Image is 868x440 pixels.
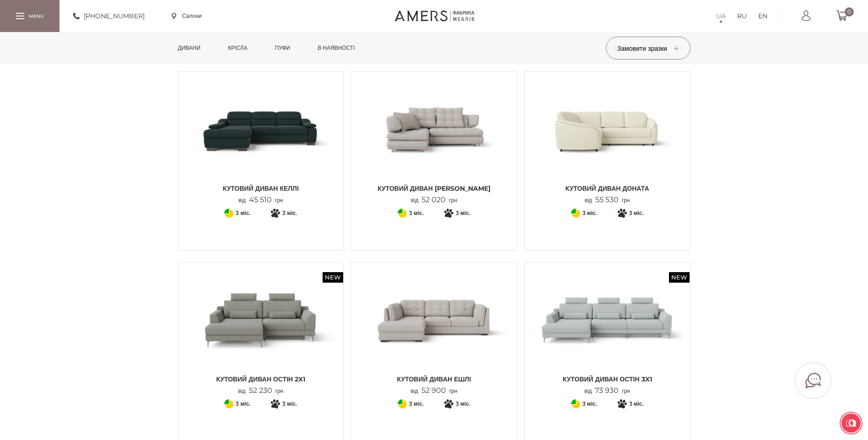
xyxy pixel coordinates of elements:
span: New [669,272,690,283]
span: 3 міс. [409,398,424,409]
button: Замовити зразки [606,37,690,59]
a: Кутовий диван ДОНАТА Кутовий диван ДОНАТА Кутовий диван ДОНАТА від55 530грн [532,79,683,204]
span: 3 міс. [456,208,470,219]
span: 52 020 [418,195,449,204]
span: Кутовий диван ДОНАТА [532,184,683,193]
p: від грн [238,386,283,395]
span: 3 міс. [282,208,297,219]
span: Кутовий диван ЕШЛІ [358,375,510,384]
a: в наявності [311,32,361,64]
span: 3 міс. [456,398,470,409]
span: 3 міс. [582,208,597,219]
p: від грн [411,196,457,204]
a: EN [758,11,767,21]
span: 73 930 [592,386,622,395]
span: 3 міс. [629,398,644,409]
span: Кутовий диван [PERSON_NAME] [358,184,510,193]
span: 52 900 [418,386,449,395]
a: RU [737,11,747,21]
a: Дивани [171,32,208,64]
span: New [323,272,343,283]
span: Кутовий диван ОСТІН 2x1 [185,375,337,384]
a: [PHONE_NUMBER] [73,11,145,21]
a: New Кутовий диван ОСТІН 3x1 Кутовий диван ОСТІН 3x1 Кутовий диван ОСТІН 3x1 від73 930грн [532,269,683,395]
p: від грн [585,196,630,204]
a: UA [716,11,726,21]
span: 45 510 [246,195,275,204]
p: від грн [584,386,630,395]
span: 0 [845,7,854,16]
span: 55 530 [592,195,622,204]
a: Кутовий диван Ніколь Кутовий диван Ніколь Кутовий диван [PERSON_NAME] від52 020грн [358,79,510,204]
span: Замовити зразки [617,44,679,53]
span: 3 міс. [629,208,644,219]
span: 3 міс. [282,398,297,409]
a: Кутовий диван ЕШЛІ Кутовий диван ЕШЛІ Кутовий диван ЕШЛІ від52 900грн [358,269,510,395]
span: 3 міс. [409,208,424,219]
p: від грн [411,386,458,395]
span: 3 міс. [236,208,250,219]
span: 3 міс. [236,398,250,409]
a: Пуфи [268,32,297,64]
a: Салони [172,12,202,20]
span: 3 міс. [582,398,597,409]
a: Крісла [221,32,254,64]
p: від грн [238,196,283,204]
span: Кутовий диван КЕЛЛІ [185,184,337,193]
span: Кутовий диван ОСТІН 3x1 [532,375,683,384]
a: Кутовий диван КЕЛЛІ Кутовий диван КЕЛЛІ Кутовий диван КЕЛЛІ від45 510грн [185,79,337,204]
span: 52 230 [246,386,275,395]
a: New Кутовий диван ОСТІН 2x1 Кутовий диван ОСТІН 2x1 Кутовий диван ОСТІН 2x1 від52 230грн [185,269,337,395]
